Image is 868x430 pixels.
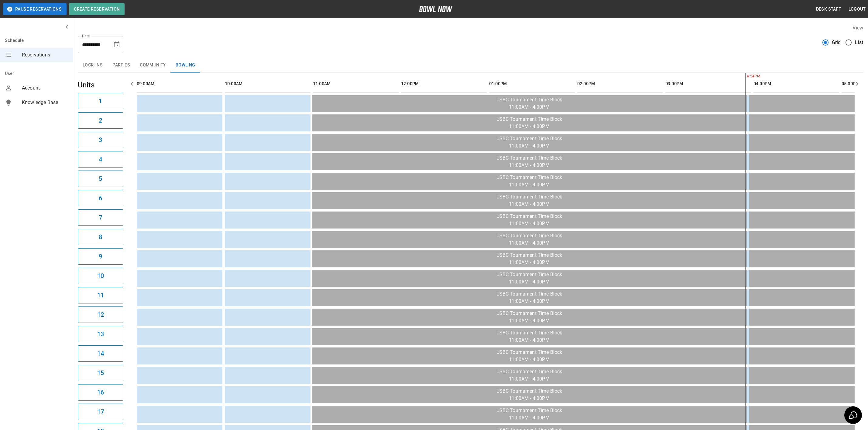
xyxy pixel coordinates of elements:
span: Reservations [22,51,68,59]
button: 12 [78,306,123,323]
button: Community [135,58,171,73]
button: 4 [78,151,123,168]
button: 8 [78,229,123,245]
h6: 7 [99,213,102,222]
h6: 2 [99,116,102,125]
h6: 6 [99,193,102,203]
h6: 4 [99,154,102,164]
button: Choose date, selected date is May 17, 2026 [111,39,123,51]
h6: 14 [97,349,104,358]
button: 7 [78,209,123,226]
th: 12:00PM [401,75,487,93]
h6: 5 [99,174,102,184]
label: View [853,25,863,31]
h6: 3 [99,135,102,145]
h6: 8 [99,232,102,242]
h6: 17 [97,407,104,417]
th: 10:00AM [225,75,310,93]
button: 17 [78,404,123,420]
span: 4:54PM [745,73,747,80]
span: Knowledge Base [22,99,68,106]
span: List [855,39,863,46]
button: 1 [78,93,123,109]
button: Bowling [171,58,200,73]
th: 11:00AM [313,75,399,93]
button: 3 [78,132,123,148]
h6: 12 [97,310,104,320]
h6: 13 [97,329,104,339]
h6: 9 [99,252,102,261]
h6: 11 [97,290,104,300]
button: 10 [78,268,123,284]
button: Lock-ins [78,58,108,73]
img: logo [419,6,452,12]
button: 9 [78,248,123,265]
button: Create Reservation [69,3,125,15]
div: inventory tabs [78,58,863,73]
span: Grid [832,39,841,46]
button: Desk Staff [814,4,844,15]
button: 13 [78,326,123,342]
h6: 16 [97,388,104,397]
button: 11 [78,287,123,303]
button: Parties [108,58,135,73]
button: 14 [78,345,123,362]
h6: 15 [97,368,104,378]
button: 6 [78,190,123,206]
button: 2 [78,112,123,129]
h6: 10 [97,271,104,281]
button: Logout [846,4,868,15]
button: 5 [78,171,123,187]
button: 15 [78,365,123,381]
h5: Units [78,80,123,90]
th: 09:00AM [137,75,222,93]
span: Account [22,84,68,92]
button: Pause Reservations [3,3,67,15]
h6: 1 [99,96,102,106]
button: 16 [78,384,123,401]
